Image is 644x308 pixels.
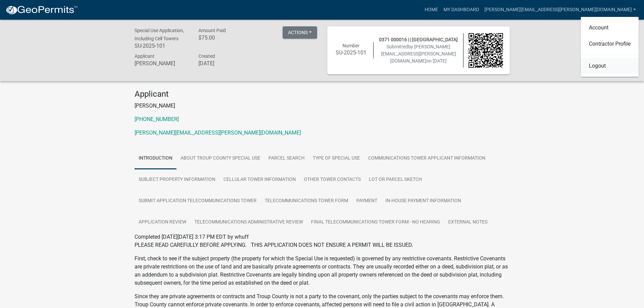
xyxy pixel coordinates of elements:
[469,33,503,68] img: QR code
[422,3,441,16] a: Home
[135,89,510,99] h4: Applicant
[135,241,510,249] p: PLEASE READ CAREFULLY BEFORE APPLYING. THIS APPLICATION DOES NOT ENSURE A PERMIT WILL BE ISSUED.
[176,148,264,169] a: About Troup County Special Use
[135,129,301,136] a: [PERSON_NAME][EMAIL_ADDRESS][PERSON_NAME][DOMAIN_NAME]
[135,53,154,59] span: Applicant
[190,212,307,233] a: Telecommunications Administrative Review
[135,148,176,169] a: Introduction
[198,53,215,59] span: Created
[342,43,359,48] span: Number
[381,190,465,212] a: In-House Payment Information
[334,49,368,56] h6: SU-2025-101
[135,116,179,122] a: [PHONE_NUMBER]
[581,17,639,77] div: [PERSON_NAME][EMAIL_ADDRESS][PERSON_NAME][DOMAIN_NAME]
[264,148,309,169] a: Parcel search
[381,44,456,64] span: by [PERSON_NAME][EMAIL_ADDRESS][PERSON_NAME][DOMAIN_NAME]
[198,60,253,67] h6: [DATE]
[365,169,426,191] a: Lot or Parcel Sketch
[381,44,456,64] span: Submitted on [DATE]
[135,60,189,67] h6: [PERSON_NAME]
[135,255,510,287] p: First, check to see if the subject property (the property for which the Special Use is requested)...
[135,169,219,191] a: Subject Property Information
[135,234,249,240] span: Completed [DATE][DATE] 3:17 PM EDT by whuff
[581,58,639,74] a: Logout
[441,3,482,16] a: My Dashboard
[261,190,352,212] a: Telecommunications Tower Form
[135,102,510,110] p: [PERSON_NAME]
[307,212,444,233] a: Final Telecommunications Tower Form - No Hearing
[300,169,365,191] a: Other Tower Contacts
[198,34,253,41] h6: $75.00
[581,20,639,36] a: Account
[309,148,364,169] a: Type of Special Use
[581,36,639,52] a: Contractor Profile
[135,212,190,233] a: Application Review
[219,169,300,191] a: Cellular Tower Information
[482,3,639,16] a: [PERSON_NAME][EMAIL_ADDRESS][PERSON_NAME][DOMAIN_NAME]
[283,26,317,39] button: Actions
[135,43,189,49] h6: SU-2025-101
[198,28,226,33] span: Amount Paid
[444,212,492,233] a: External Notes
[135,190,261,212] a: Submit Application Telecommunications Tower
[135,28,184,41] span: Special Use Application, Including Cell Towers
[364,148,490,169] a: Communications Tower Applicant Information
[352,190,381,212] a: Payment
[379,37,458,42] span: 0371 000016 | | [GEOGRAPHIC_DATA]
